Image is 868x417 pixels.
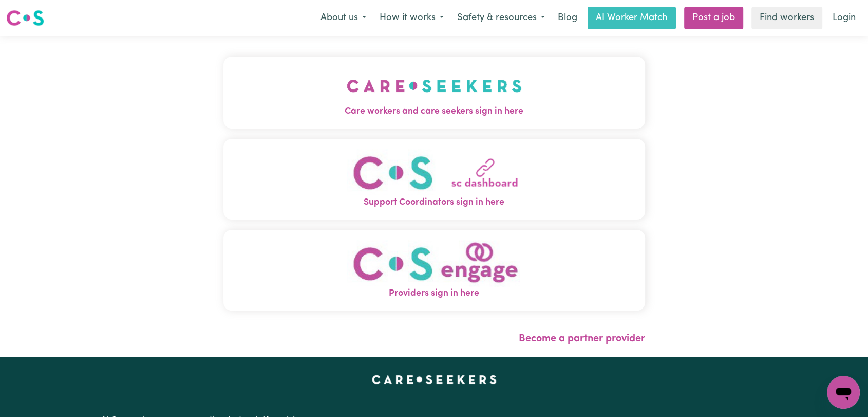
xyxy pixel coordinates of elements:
[450,7,552,29] button: Safety & resources
[314,7,373,29] button: About us
[684,7,743,29] a: Post a job
[223,139,645,220] button: Support Coordinators sign in here
[223,196,645,209] span: Support Coordinators sign in here
[827,376,860,409] iframe: Button to launch messaging window
[751,7,822,29] a: Find workers
[588,7,676,29] a: AI Worker Match
[519,334,645,344] a: Become a partner provider
[372,375,497,384] a: Careseekers home page
[373,7,450,29] button: How it works
[552,7,583,29] a: Blog
[223,287,645,300] span: Providers sign in here
[6,6,44,30] a: Careseekers logo
[6,9,44,27] img: Careseekers logo
[223,105,645,118] span: Care workers and care seekers sign in here
[223,57,645,129] button: Care workers and care seekers sign in here
[223,230,645,311] button: Providers sign in here
[826,7,862,29] a: Login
